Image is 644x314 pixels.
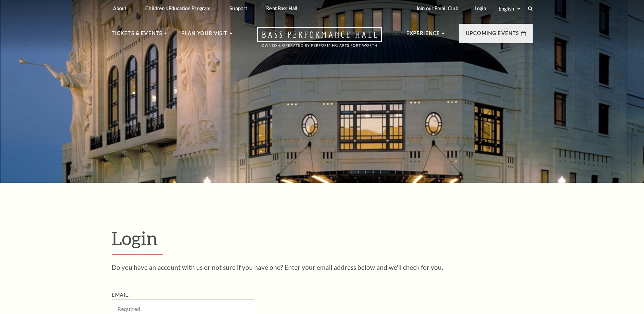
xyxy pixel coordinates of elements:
[266,5,297,11] p: Rent Bass Hall
[406,29,440,41] p: Experience
[112,227,158,249] span: Login
[497,5,521,12] select: Select:
[112,292,130,298] label: Email:
[181,29,228,41] p: Plan Your Visit
[112,29,163,41] p: Tickets & Events
[229,5,247,11] p: Support
[112,264,533,271] p: Do you have an account with us or not sure if you have one? Enter your email address below and we...
[466,29,519,41] p: Upcoming Events
[113,5,127,11] p: About
[145,5,210,11] p: Children's Education Program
